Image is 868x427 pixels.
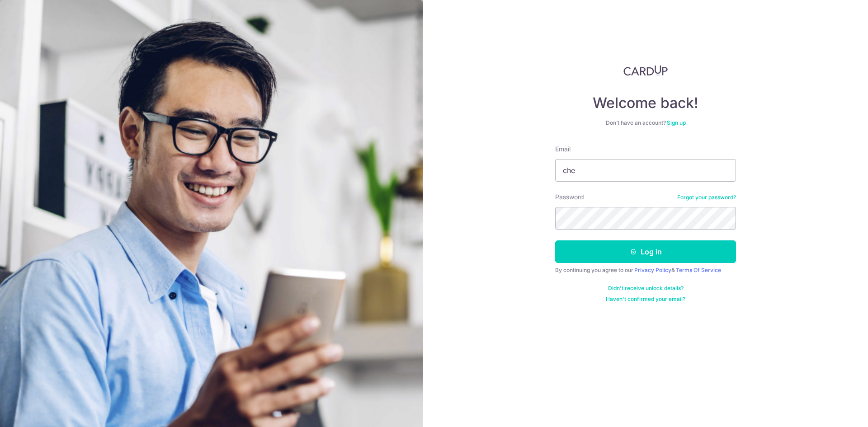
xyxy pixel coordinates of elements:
a: Sign up [667,119,686,126]
label: Password [555,192,584,202]
label: Email [555,145,571,154]
input: Enter your Email [555,159,736,182]
div: Don’t have an account? [555,119,736,127]
a: Didn't receive unlock details? [608,285,684,292]
a: Privacy Policy [634,267,671,273]
img: CardUp Logo [623,65,668,76]
a: Forgot your password? [677,194,736,201]
h4: Welcome back! [555,94,736,112]
a: Terms Of Service [676,267,721,273]
div: By continuing you agree to our & [555,267,736,274]
a: Haven't confirmed your email? [606,296,685,303]
button: Log in [555,240,736,263]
